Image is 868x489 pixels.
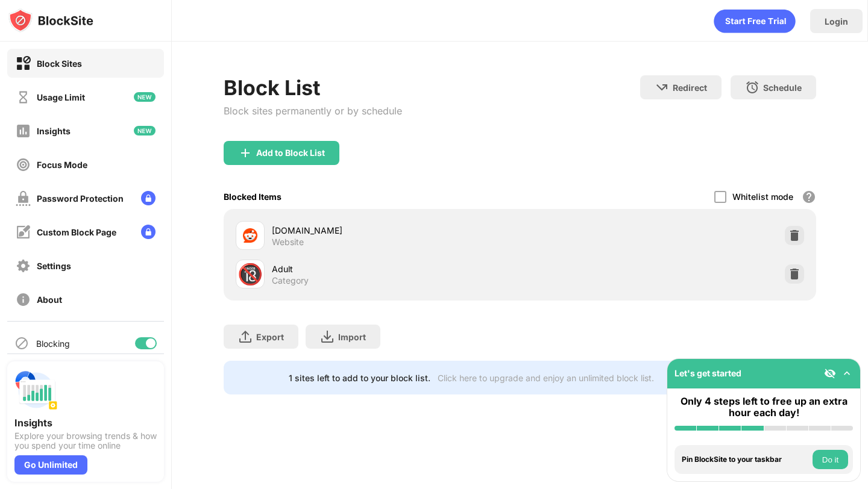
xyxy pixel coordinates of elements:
div: Focus Mode [37,160,87,170]
div: Only 4 steps left to free up an extra hour each day! [675,396,853,419]
div: Export [256,332,284,342]
div: Custom Block Page [37,227,116,237]
div: Explore your browsing trends & how you spend your time online [14,431,157,450]
div: Blocking [36,338,70,349]
div: Insights [14,417,157,429]
div: Block sites permanently or by schedule [224,105,402,117]
div: Import [338,332,366,342]
div: 🔞 [237,262,263,287]
div: Login [825,16,848,26]
div: animation [714,9,796,33]
img: eye-not-visible.svg [824,367,836,379]
div: Block Sites [37,58,82,69]
div: Insights [37,126,71,136]
div: Schedule [763,83,802,93]
div: Website [272,237,304,248]
div: 1 sites left to add to your block list. [289,373,430,383]
div: Redirect [673,83,707,93]
img: push-insights.svg [14,369,58,412]
div: Usage Limit [37,92,85,102]
img: customize-block-page-off.svg [16,225,31,240]
img: logo-blocksite.svg [8,8,93,33]
div: Whitelist mode [732,192,793,202]
img: new-icon.svg [134,126,156,135]
div: Category [272,275,309,286]
img: blocking-icon.svg [14,336,29,350]
div: Let's get started [675,368,741,378]
img: about-off.svg [16,292,31,307]
img: block-on.svg [16,56,31,71]
img: settings-off.svg [16,258,31,273]
img: omni-setup-toggle.svg [841,367,853,379]
img: insights-off.svg [16,123,31,139]
div: Block List [224,75,402,100]
img: new-icon.svg [134,92,156,102]
img: lock-menu.svg [141,225,156,239]
img: lock-menu.svg [141,191,156,205]
div: Blocked Items [224,192,281,202]
div: Click here to upgrade and enjoy an unlimited block list. [438,373,654,383]
img: time-usage-off.svg [16,90,31,105]
img: password-protection-off.svg [16,191,31,206]
div: Add to Block List [256,148,325,158]
button: Do it [813,450,848,469]
div: About [37,294,62,305]
div: Password Protection [37,193,124,204]
div: Adult [272,263,520,275]
div: Settings [37,261,71,271]
img: favicons [243,228,257,243]
div: Go Unlimited [14,455,87,475]
div: [DOMAIN_NAME] [272,224,520,237]
img: focus-off.svg [16,157,31,172]
div: Pin BlockSite to your taskbar [682,455,810,464]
